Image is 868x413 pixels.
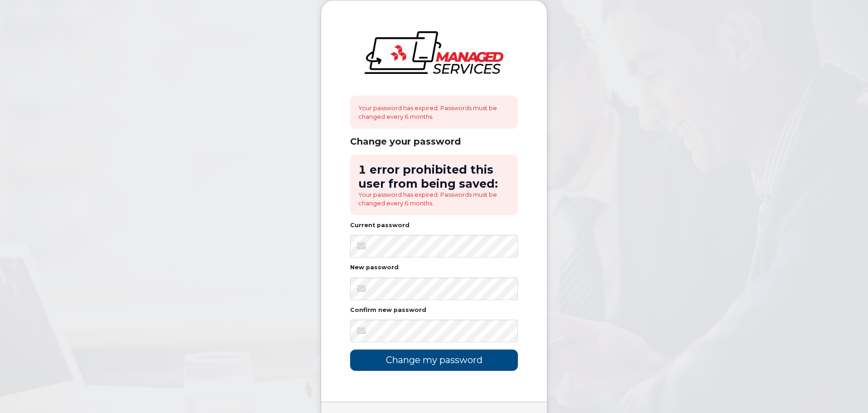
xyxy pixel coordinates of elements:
img: logo-large.png [365,31,503,74]
input: Change my password [350,350,518,371]
div: Your password has expired. Passwords must be changed every 6 months. [350,96,518,129]
div: Change your password [350,136,518,147]
label: Current password [350,223,410,228]
h2: 1 error prohibited this user from being saved: [358,163,510,190]
li: Your password has expired. Passwords must be changed every 6 months. [358,190,510,207]
label: Confirm new password [350,307,426,313]
label: New password [350,265,399,271]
